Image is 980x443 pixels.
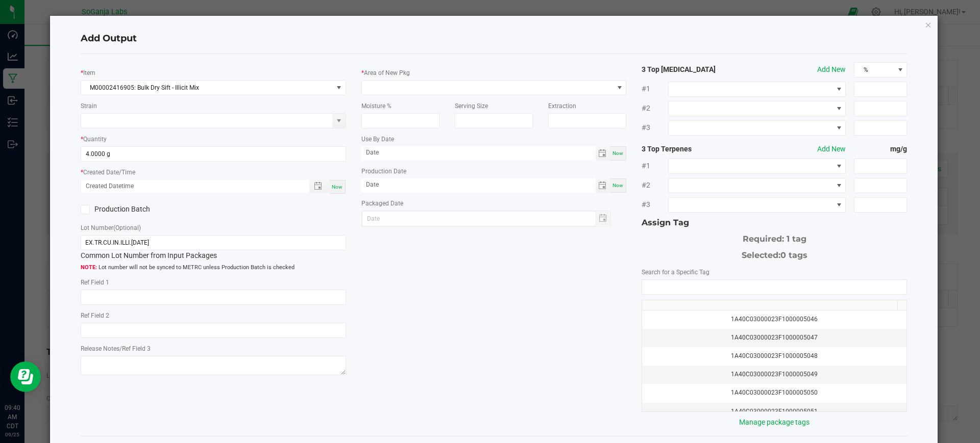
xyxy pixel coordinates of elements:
[642,122,668,133] span: #3
[642,217,907,229] div: Assign Tag
[10,361,41,392] iframe: Resource center
[361,135,394,144] label: Use By Date
[364,68,410,77] label: Area of New Pkg
[548,101,576,111] label: Extraction
[309,180,329,193] span: Toggle popup
[361,101,391,111] label: Moisture %
[648,315,900,324] div: 1A40C03000023F1000005046
[361,167,406,176] label: Production Date
[642,268,709,277] label: Search for a Specific Tag
[739,418,810,426] a: Manage package tags
[81,235,346,261] div: Common Lot Number from Input Packages
[83,68,95,77] label: Item
[361,199,403,208] label: Packaged Date
[642,64,748,75] strong: 3 Top [MEDICAL_DATA]
[642,84,668,94] span: #1
[854,63,894,77] span: %
[455,101,488,111] label: Serving Size
[596,178,610,193] span: Toggle calendar
[83,168,135,177] label: Created Date/Time
[81,180,299,193] input: Created Datetime
[81,223,141,232] label: Lot Number
[648,388,900,398] div: 1A40C03000023F1000005050
[642,103,668,114] span: #2
[642,245,907,262] div: Selected:
[780,250,807,260] span: 0 tags
[642,161,668,171] span: #1
[81,101,97,111] label: Strain
[113,224,141,231] span: (Optional)
[648,351,900,361] div: 1A40C03000023F1000005048
[642,280,906,294] input: NO DATA FOUND
[81,311,109,320] label: Ref Field 2
[668,178,846,193] span: NO DATA FOUND
[612,150,623,156] span: Now
[612,183,623,188] span: Now
[83,135,107,144] label: Quantity
[361,178,596,191] input: Date
[854,144,907,154] strong: mg/g
[332,184,342,190] span: Now
[81,204,206,215] label: Production Batch
[642,229,907,245] div: Required: 1 tag
[642,199,668,210] span: #3
[81,278,109,287] label: Ref Field 1
[81,264,346,272] span: Lot number will not be synced to METRC unless Production Batch is checked
[817,144,846,154] button: Add New
[81,344,151,353] label: Release Notes/Ref Field 3
[668,159,846,174] span: NO DATA FOUND
[361,146,596,159] input: Date
[642,144,748,154] strong: 3 Top Terpenes
[648,333,900,343] div: 1A40C03000023F1000005047
[81,81,333,95] span: M00002416905: Bulk Dry Sift - Illicit Mix
[642,180,668,191] span: #2
[817,64,846,75] button: Add New
[668,197,846,213] span: NO DATA FOUND
[648,407,900,416] div: 1A40C03000023F1000005051
[648,370,900,379] div: 1A40C03000023F1000005049
[596,146,610,161] span: Toggle calendar
[81,32,908,45] h4: Add Output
